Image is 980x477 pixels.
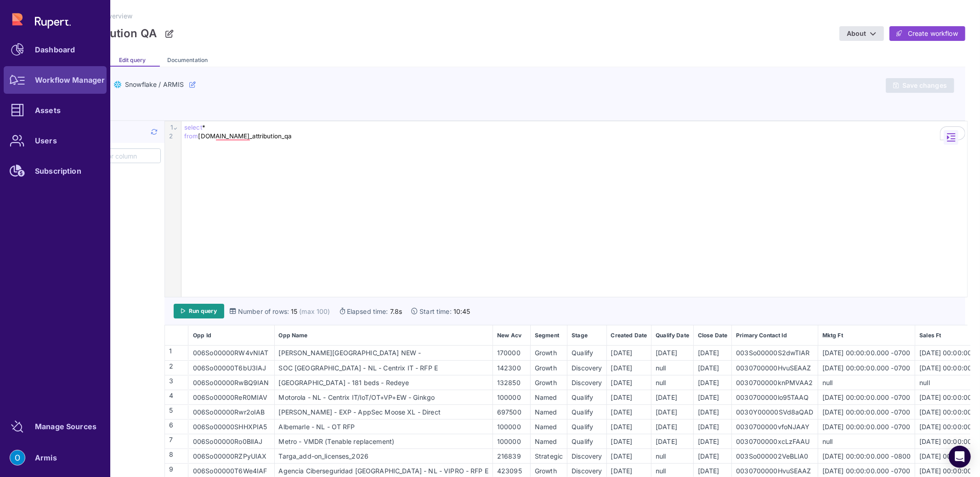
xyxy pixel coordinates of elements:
[568,437,606,446] div: Qualify
[568,363,606,373] div: Discovery
[493,346,531,360] td: 170000
[819,392,915,402] div: [DATE] 00:00:00.000 -0700
[819,332,915,339] div: mktg ft
[652,437,693,446] div: [DATE]
[694,466,731,476] div: [DATE]
[165,391,188,404] div: 4
[652,363,693,373] div: null
[493,422,530,432] div: 100000
[694,422,731,432] div: [DATE]
[819,466,915,476] div: [DATE] 00:00:00.000 -0700
[274,419,493,434] td: Albemarle - NL - OT RFP
[275,407,493,417] div: [PERSON_NAME] - EXP - AppSec Moose XL - Direct
[567,375,606,390] td: Discovery
[819,363,915,373] div: [DATE] 00:00:00.000 -0700
[694,378,731,387] div: [DATE]
[35,138,57,143] div: Users
[531,434,567,449] td: Named
[390,307,402,316] span: 7.8s
[818,390,915,404] td: 2019-09-16 00:00:00.000 -0700
[607,407,651,417] div: [DATE]
[531,363,566,373] div: Growth
[493,332,530,339] div: new acv
[165,405,188,419] div: 5
[819,407,915,417] div: [DATE] 00:00:00.000 -0700
[652,332,693,339] div: qualify date
[694,363,731,373] div: [DATE]
[419,307,452,316] span: Start time:
[125,80,184,89] span: Snowflake / ARMIS
[651,419,694,434] td: 2025-10-01
[274,346,493,360] td: Angelo State University NEW -
[531,419,567,434] td: Named
[693,419,731,434] td: 2025-12-12
[694,392,731,402] div: [DATE]
[274,404,493,419] td: Avery Dennison - EXP - AppSec Moose XL - Direct
[493,434,531,449] td: 100000
[35,168,81,174] div: Subscription
[694,348,731,358] div: [DATE]
[119,57,146,63] span: Edit query
[114,81,121,88] img: Snowflake
[818,404,915,419] td: 2017-07-10 00:00:00.000 -0700
[165,123,174,132] div: 1
[275,437,493,446] div: Metro - VMDR (Tenable replacement)
[732,378,817,387] div: 0030700000knPMVAA2
[35,108,61,113] div: Assets
[165,376,188,389] div: 3
[189,332,274,339] div: opp id
[275,363,493,373] div: SOC [GEOGRAPHIC_DATA] - NL - Centrix IT - RFP E
[238,307,289,316] span: Number of rows:
[693,404,731,419] td: 2026-01-15
[732,404,818,419] td: 0030Y00000SVd8aQAD
[189,404,274,419] td: 006So00000Rwr2oIAB
[567,360,606,375] td: Discovery
[531,348,566,358] div: Growth
[172,123,178,132] span: Fold line
[4,413,107,440] a: Manage Sources
[732,437,817,446] div: 0030700000xcLzFAAU
[732,346,818,360] td: 003So00000S2dwTIAR
[274,449,493,463] td: Targa_add-on_licenses_2026
[189,307,217,315] span: Run query
[819,348,915,358] div: [DATE] 00:00:00.000 -0700
[493,360,531,375] td: 142300
[607,363,651,373] div: [DATE]
[606,375,651,390] td: 2025-09-10
[818,449,915,463] td: 2024-11-14 00:00:00.000 -0800
[165,346,188,360] div: 1
[531,375,567,390] td: Growth
[606,360,651,375] td: 2025-10-05
[652,466,693,476] div: null
[818,419,915,434] td: 2023-10-05 00:00:00.000 -0700
[181,121,967,142] div: To enrich screen reader interactions, please activate Accessibility in Grammarly extension settings
[531,392,566,402] div: Named
[189,422,274,432] div: 006So00000SHHXPIA5
[847,29,866,38] span: About
[693,360,731,375] td: 2026-01-15
[453,307,470,316] span: 10:45
[606,390,651,404] td: 2025-09-04
[651,390,694,404] td: 2025-10-01
[189,451,274,461] div: 006So00000RZPyUIAX
[291,307,297,316] span: 15
[493,348,530,358] div: 170000
[567,419,606,434] td: Qualify
[165,420,188,433] div: 6
[189,419,274,434] td: 006So00000SHHXPIA5
[189,360,274,375] td: 006So00000T6bU3IAJ
[299,307,330,316] span: (max 100)
[607,378,651,387] div: [DATE]
[732,449,818,463] td: 003So000002VeBLIA0
[4,36,107,63] a: Dashboard
[35,455,57,460] div: Armis
[275,451,493,461] div: Targa_add-on_licenses_2026
[652,392,693,402] div: [DATE]
[606,449,651,463] td: 2025-09-03
[275,466,493,476] div: Agencia Ciberseguridad [GEOGRAPHIC_DATA] - NL - VIPRO - RFP E
[607,348,651,358] div: [DATE]
[949,446,971,468] div: Open Intercom Messenger
[568,392,606,402] div: Qualify
[732,434,818,449] td: 0030700000xcLzFAAU
[693,375,731,390] td: 2026-01-23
